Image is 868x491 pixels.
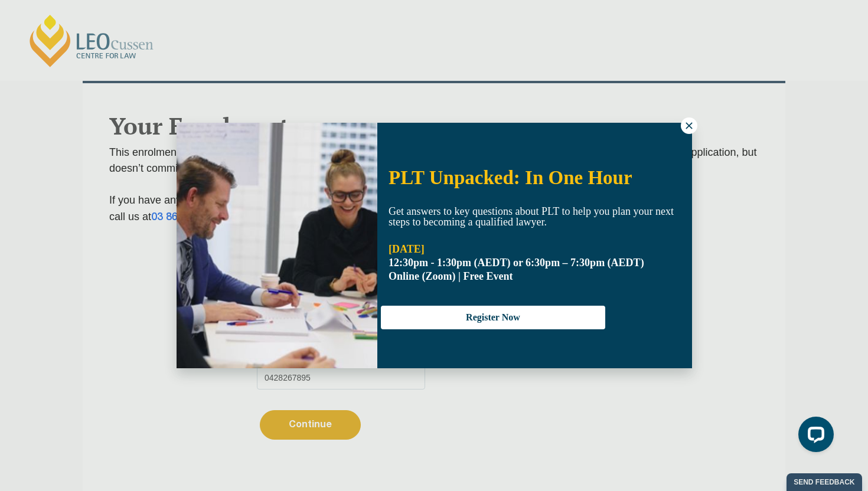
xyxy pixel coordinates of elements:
[789,412,838,461] iframe: LiveChat chat widget
[681,117,697,134] button: Close
[389,270,513,282] span: Online (Zoom) | Free Event
[381,306,605,329] button: Register Now
[389,205,674,228] span: Get answers to key questions about PLT to help you plan your next steps to becoming a qualified l...
[389,167,632,188] span: PLT Unpacked: In One Hour
[177,123,377,368] img: Woman in yellow blouse holding folders looking to the right and smiling
[389,243,425,255] strong: [DATE]
[389,257,644,269] strong: 12:30pm - 1:30pm (AEDT) or 6:30pm – 7:30pm (AEDT)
